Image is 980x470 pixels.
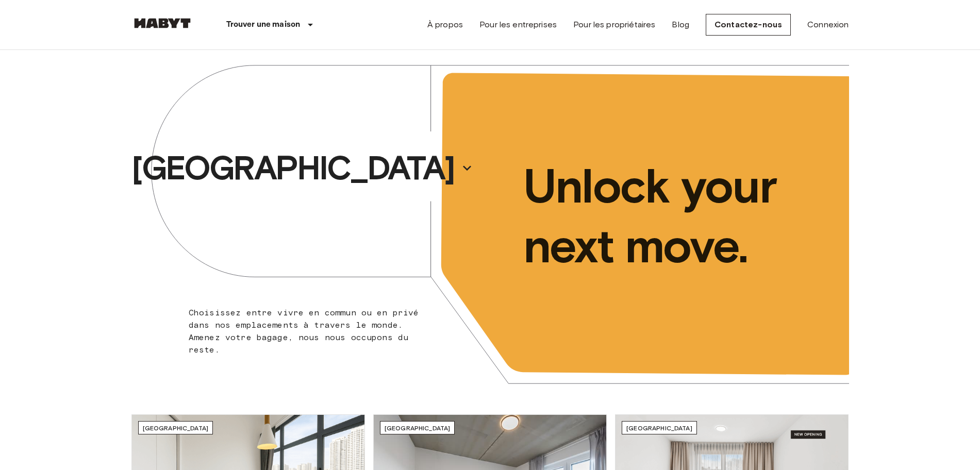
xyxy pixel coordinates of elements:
[427,19,463,31] a: À propos
[626,424,692,432] span: [GEOGRAPHIC_DATA]
[706,14,791,36] a: Contactez-nous
[127,144,477,192] button: [GEOGRAPHIC_DATA]
[523,156,833,276] p: Unlock your next move.
[143,424,209,432] span: [GEOGRAPHIC_DATA]
[479,19,557,31] a: Pour les entreprises
[573,19,655,31] a: Pour les propriétaires
[672,19,689,31] a: Blog
[131,18,193,28] img: Habyt
[807,19,849,31] a: Connexion
[131,147,454,189] p: [GEOGRAPHIC_DATA]
[189,307,425,356] p: Choisissez entre vivre en commun ou en privé dans nos emplacements à travers le monde. Amenez vot...
[385,424,451,432] span: [GEOGRAPHIC_DATA]
[226,19,301,31] p: Trouver une maison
